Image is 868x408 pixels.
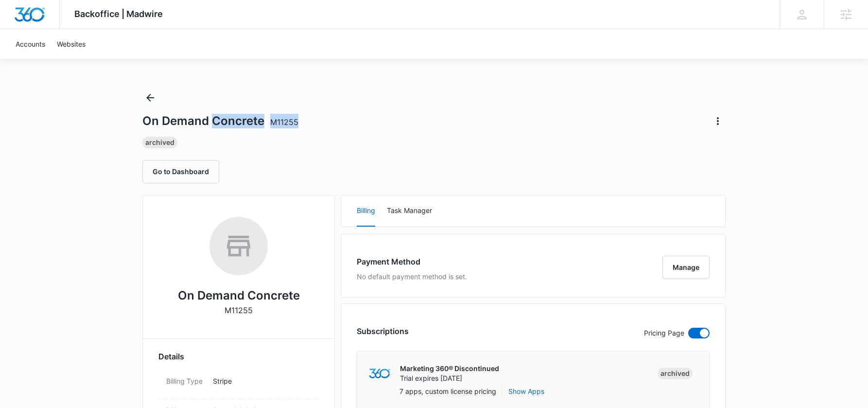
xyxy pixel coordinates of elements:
p: Stripe [213,376,311,386]
button: Back [142,90,158,106]
span: Backoffice | Madwire [74,9,163,19]
button: Go to Dashboard [142,160,219,183]
button: Actions [710,113,726,129]
p: Marketing 360® Discontinued [400,364,499,373]
h1: On Demand Concrete [142,114,298,128]
div: Archived [142,137,177,148]
a: Accounts [10,29,51,59]
p: Trial expires [DATE] [400,373,499,383]
span: Details [158,351,184,362]
p: Pricing Page [644,328,684,338]
p: M11255 [225,304,253,316]
button: Task Manager [387,195,432,227]
div: Billing TypeStripe [158,370,319,399]
p: No default payment method is set. [357,271,467,282]
p: 7 apps, custom license pricing [399,386,496,396]
span: M11255 [270,117,298,127]
button: Show Apps [508,386,544,396]
button: Manage [662,256,710,279]
h2: On Demand Concrete [178,287,300,304]
img: marketing360Logo [369,369,390,379]
a: Websites [51,29,91,59]
button: Billing [357,195,375,227]
dt: Billing Type [166,376,205,386]
div: Archived [658,368,693,379]
h3: Subscriptions [357,325,409,337]
h3: Payment Method [357,256,467,267]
